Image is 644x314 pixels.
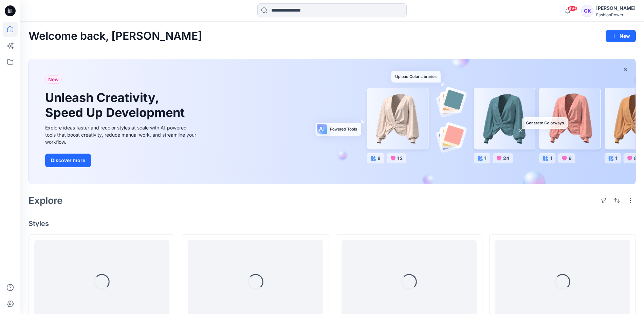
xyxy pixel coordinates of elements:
[29,30,202,42] h2: Welcome back, [PERSON_NAME]
[45,124,198,145] div: Explore ideas faster and recolor styles at scale with AI-powered tools that boost creativity, red...
[48,75,59,84] span: New
[606,30,636,42] button: New
[596,12,636,17] div: FashionPower
[29,195,63,206] h2: Explore
[29,220,636,228] h4: Styles
[596,4,636,12] div: [PERSON_NAME]
[581,5,593,17] div: GK
[45,154,198,167] a: Discover more
[45,154,91,167] button: Discover more
[567,6,577,11] span: 99+
[45,90,188,120] h1: Unleash Creativity, Speed Up Development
